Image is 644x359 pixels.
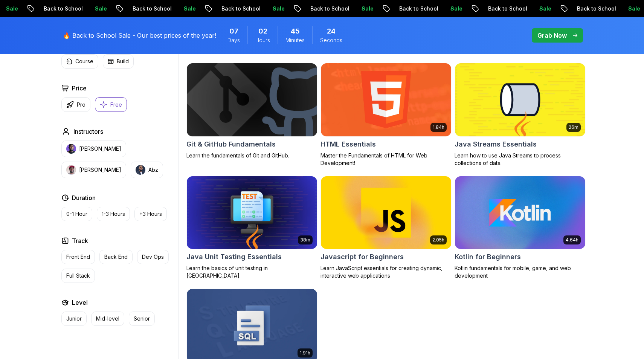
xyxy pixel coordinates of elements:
img: instructor img [66,165,76,175]
h2: Level [72,298,88,307]
p: 1.91h [300,350,310,356]
p: Sale [269,5,293,12]
a: Git & GitHub Fundamentals cardGit & GitHub FundamentalsLearn the fundamentals of Git and GitHub. [186,63,317,159]
img: instructor img [136,165,145,175]
p: Sale [3,5,27,12]
button: instructor imgAbz [131,162,163,178]
a: Javascript for Beginners card2.05hJavascript for BeginnersLearn JavaScript essentials for creatin... [320,176,452,280]
span: 2 Hours [258,26,267,37]
button: instructor img[PERSON_NAME] [61,162,126,178]
a: Java Unit Testing Essentials card38mJava Unit Testing EssentialsLearn the basics of unit testing ... [186,176,317,280]
button: Course [61,54,98,69]
img: Java Unit Testing Essentials card [187,176,317,249]
h2: HTML Essentials [320,139,376,150]
span: Hours [255,37,270,44]
a: Java Streams Essentials card26mJava Streams EssentialsLearn how to use Java Streams to process co... [455,63,586,167]
button: 0-1 Hour [61,207,92,221]
span: Seconds [320,37,342,44]
h2: Java Unit Testing Essentials [186,252,282,262]
button: Front End [61,250,95,264]
p: Sale [92,5,116,12]
p: Kotlin fundamentals for mobile, game, and web development [455,264,586,280]
p: Sale [180,5,204,12]
button: 1-3 Hours [97,207,130,221]
p: Back to School [396,5,447,12]
p: 1.84h [433,124,444,130]
img: Kotlin for Beginners card [455,176,585,249]
p: Front End [66,253,90,261]
p: Master the Fundamentals of HTML for Web Development! [320,152,452,167]
h2: Instructors [73,127,103,136]
img: Git & GitHub Fundamentals card [187,63,317,136]
img: Javascript for Beginners card [321,176,451,249]
button: Build [103,54,134,69]
p: [PERSON_NAME] [79,166,121,174]
p: Sale [358,5,382,12]
img: HTML Essentials card [321,63,451,136]
button: Free [95,97,127,112]
p: 38m [300,237,310,243]
p: Learn how to use Java Streams to process collections of data. [455,152,586,167]
p: Pro [77,101,85,108]
p: Senior [134,315,150,322]
p: Back to School [485,5,536,12]
p: 4.64h [566,237,578,243]
span: 45 Minutes [291,26,300,37]
p: Learn JavaScript essentials for creating dynamic, interactive web applications [320,264,452,280]
p: +3 Hours [139,210,162,218]
img: Java Streams Essentials card [455,63,585,136]
a: Kotlin for Beginners card4.64hKotlin for BeginnersKotlin fundamentals for mobile, game, and web d... [455,176,586,280]
p: 2.05h [432,237,444,243]
p: Learn the basics of unit testing in [GEOGRAPHIC_DATA]. [186,264,317,280]
p: Free [110,101,122,108]
p: Junior [66,315,82,322]
p: Sale [447,5,471,12]
p: Back to School [40,5,92,12]
p: Course [75,58,93,65]
p: Back to School [218,5,269,12]
p: Back to School [574,5,625,12]
p: Abz [148,166,158,174]
button: Full Stack [61,269,95,283]
button: Back End [99,250,133,264]
h2: Java Streams Essentials [455,139,537,150]
button: Mid-level [91,312,124,326]
p: 🔥 Back to School Sale - Our best prices of the year! [63,31,216,40]
p: Grab Now [537,31,567,40]
p: Back to School [307,5,358,12]
h2: Track [72,236,88,245]
h2: Git & GitHub Fundamentals [186,139,276,150]
p: Mid-level [96,315,119,322]
h2: Kotlin for Beginners [455,252,521,262]
p: 1-3 Hours [102,210,125,218]
button: instructor img[PERSON_NAME] [61,141,126,157]
p: 26m [569,124,578,130]
img: instructor img [66,144,76,154]
p: Build [117,58,129,65]
p: Back End [104,253,128,261]
button: Senior [129,312,155,326]
p: [PERSON_NAME] [79,145,121,153]
button: +3 Hours [134,207,167,221]
h2: Duration [72,193,96,202]
p: Back to School [129,5,180,12]
p: Dev Ops [142,253,164,261]
button: Dev Ops [137,250,169,264]
a: HTML Essentials card1.84hHTML EssentialsMaster the Fundamentals of HTML for Web Development! [320,63,452,167]
p: Sale [536,5,560,12]
p: Full Stack [66,272,90,280]
h2: Price [72,84,87,93]
button: Pro [61,97,90,112]
p: Learn the fundamentals of Git and GitHub. [186,152,317,159]
p: 0-1 Hour [66,210,87,218]
button: Junior [61,312,87,326]
h2: Javascript for Beginners [320,252,404,262]
span: 24 Seconds [327,26,336,37]
span: 7 Days [229,26,238,37]
span: Days [227,37,240,44]
span: Minutes [285,37,305,44]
